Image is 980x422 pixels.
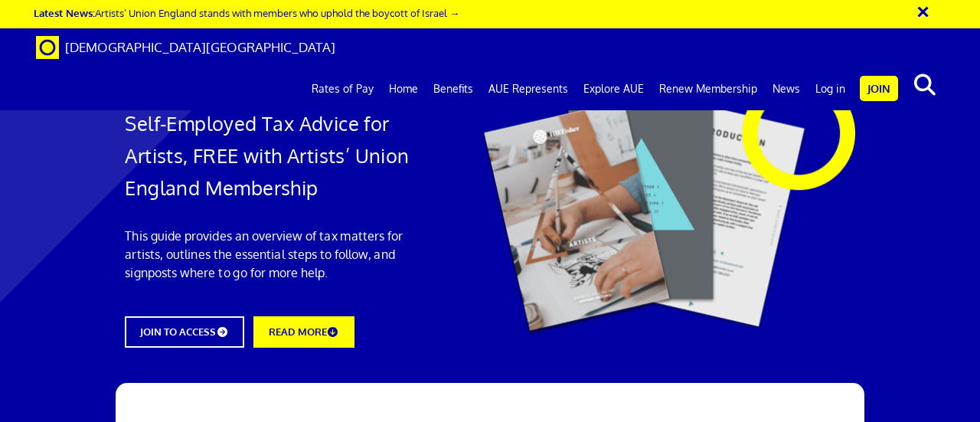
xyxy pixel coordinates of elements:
[34,6,95,19] strong: Latest News:
[901,69,948,101] button: search
[808,70,853,108] a: Log in
[125,316,243,348] a: JOIN TO ACCESS
[125,227,416,282] p: This guide provides an overview of tax matters for artists, outlines the essential steps to follo...
[125,107,416,204] h1: Self-Employed Tax Advice for Artists, FREE with Artists’ Union England Membership
[34,6,459,19] a: Latest News:Artists’ Union England stands with members who uphold the boycott of Israel →
[765,70,808,108] a: News
[860,76,898,101] a: Join
[652,70,765,108] a: Renew Membership
[576,70,652,108] a: Explore AUE
[65,39,335,55] span: [DEMOGRAPHIC_DATA][GEOGRAPHIC_DATA]
[381,70,426,108] a: Home
[253,316,354,348] a: READ MORE
[426,70,481,108] a: Benefits
[24,28,347,67] a: Brand [DEMOGRAPHIC_DATA][GEOGRAPHIC_DATA]
[481,70,576,108] a: AUE Represents
[304,70,381,108] a: Rates of Pay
